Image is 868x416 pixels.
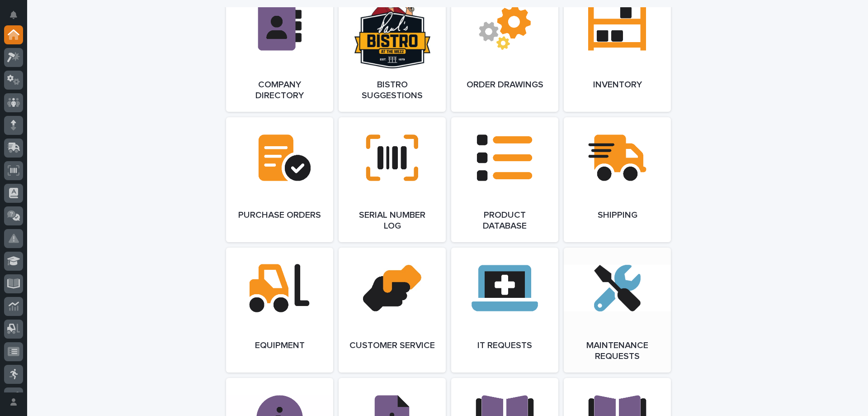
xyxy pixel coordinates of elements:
[339,117,446,242] a: Serial Number Log
[226,117,333,242] a: Purchase Orders
[564,117,671,242] a: Shipping
[11,11,23,25] div: Notifications
[564,248,671,373] a: Maintenance Requests
[226,248,333,373] a: Equipment
[4,5,23,24] button: Notifications
[451,117,558,242] a: Product Database
[451,248,558,373] a: IT Requests
[339,248,446,373] a: Customer Service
